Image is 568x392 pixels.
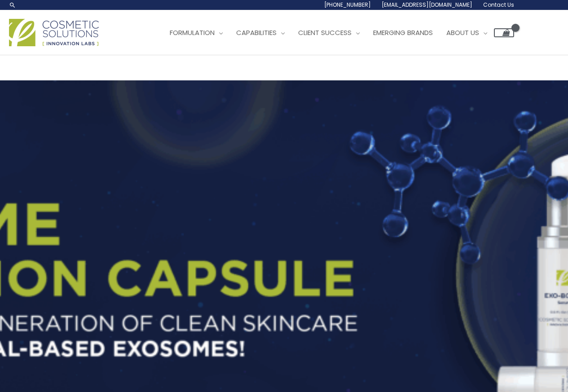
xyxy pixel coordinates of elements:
[382,1,472,9] span: [EMAIL_ADDRESS][DOMAIN_NAME]
[373,28,433,37] span: Emerging Brands
[156,19,514,46] nav: Site Navigation
[291,19,366,46] a: Client Success
[236,28,277,37] span: Capabilities
[483,1,514,9] span: Contact Us
[9,1,16,9] a: Search icon link
[366,19,440,46] a: Emerging Brands
[440,19,494,46] a: About Us
[494,28,514,37] a: View Shopping Cart, empty
[163,19,229,46] a: Formulation
[9,19,99,46] img: Cosmetic Solutions Logo
[324,1,371,9] span: [PHONE_NUMBER]
[446,28,479,37] span: About Us
[229,19,291,46] a: Capabilities
[170,28,215,37] span: Formulation
[298,28,352,37] span: Client Success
